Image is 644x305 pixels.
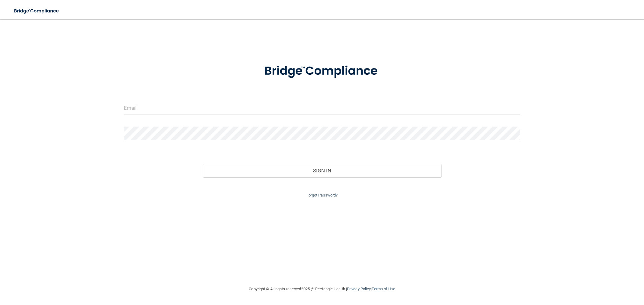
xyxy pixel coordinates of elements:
[203,164,441,177] button: Sign In
[347,287,371,291] a: Privacy Policy
[212,279,432,299] div: Copyright © All rights reserved 2025 @ Rectangle Health | |
[252,55,392,87] img: bridge_compliance_login_screen.278c3ca4.svg
[124,101,521,115] input: Email
[306,193,338,197] a: Forgot Password?
[372,287,395,291] a: Terms of Use
[9,5,65,17] img: bridge_compliance_login_screen.278c3ca4.svg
